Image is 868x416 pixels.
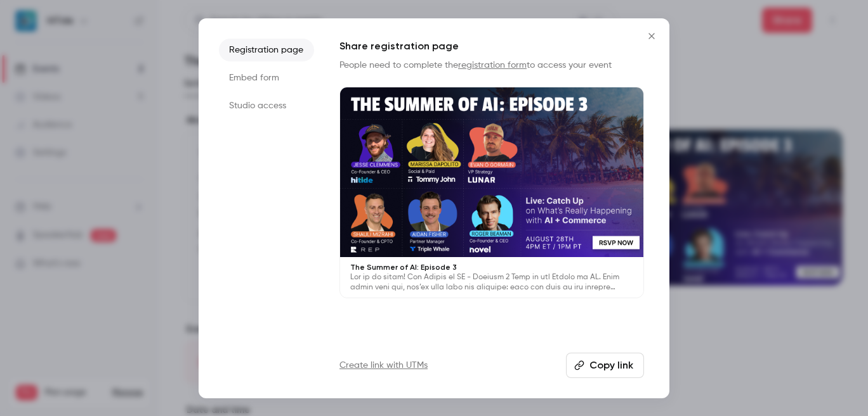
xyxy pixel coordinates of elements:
li: Embed form [219,66,314,89]
p: The Summer of AI: Episode 3 [350,262,633,272]
li: Studio access [219,94,314,117]
button: Close [639,23,664,49]
a: The Summer of AI: Episode 3Lor ip do sitam! Con Adipis el SE - Doeiusm 2 Temp in utl Etdolo ma AL... [339,87,644,299]
p: Lor ip do sitam! Con Adipis el SE - Doeiusm 2 Temp in utl Etdolo ma AL. Enim admin veni qui, nos’... [350,272,633,293]
h1: Share registration page [339,39,644,54]
a: Create link with UTMs [339,359,428,372]
li: Registration page [219,39,314,61]
a: registration form [458,61,527,70]
p: People need to complete the to access your event [339,59,644,72]
button: Copy link [566,353,644,378]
